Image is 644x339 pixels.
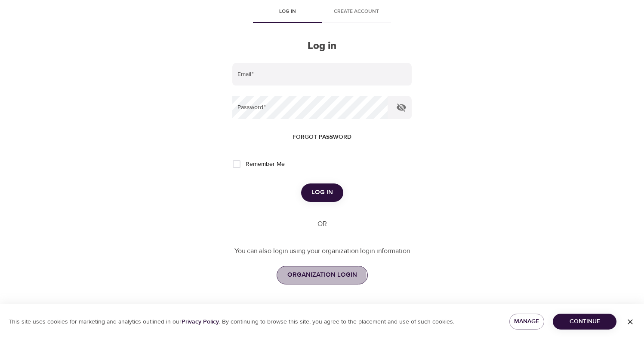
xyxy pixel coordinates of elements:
h2: Log in [232,40,411,52]
span: Continue [560,316,610,327]
span: Manage [516,316,538,327]
a: Privacy Policy [182,318,219,326]
button: Forgot password [289,129,355,145]
span: Log in [259,7,317,16]
button: Log in [301,183,343,202]
p: You can also login using your organization login information [232,246,411,256]
span: Create account [327,7,386,16]
button: Manage [509,314,545,330]
span: Remember Me [246,160,285,169]
span: ORGANIZATION LOGIN [287,269,357,281]
a: ORGANIZATION LOGIN [277,266,368,284]
button: Continue [553,314,616,330]
div: disabled tabs example [232,2,411,23]
span: Forgot password [293,132,351,143]
div: OR [314,219,330,229]
span: Log in [311,187,333,198]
